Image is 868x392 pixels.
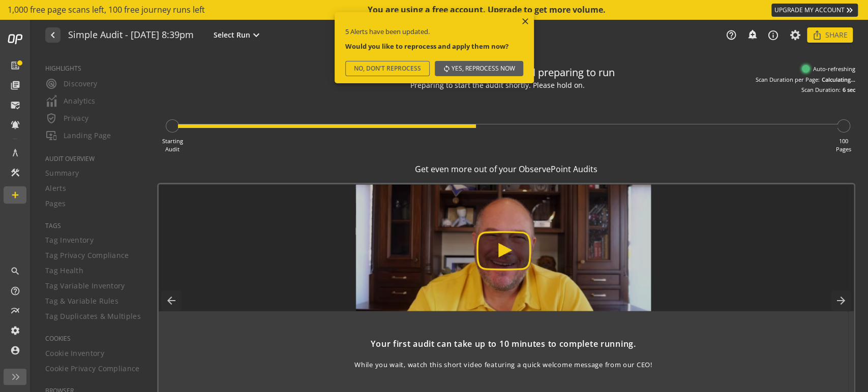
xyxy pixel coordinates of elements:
[845,5,855,15] mat-icon: keyboard_double_arrow_right
[10,306,20,316] mat-icon: multiline_chart
[345,61,430,76] button: No, don't reprocess
[161,290,182,311] mat-icon: arrow_back
[771,4,858,17] a: UPGRADE MY ACCOUNT
[825,26,848,44] span: Share
[214,30,250,40] span: Select Run
[212,28,264,42] button: Select Run
[10,148,20,158] mat-icon: architecture
[162,137,183,153] div: Starting Audit
[354,360,652,370] span: While you wait, watch this short video featuring a quick welcome message from our CEO!
[756,76,820,84] div: Scan Duration per Page:
[10,100,20,110] mat-icon: mark_email_read
[831,290,851,311] mat-icon: arrow_forward
[843,86,855,94] div: 6 sec
[807,27,853,43] button: Share
[747,29,757,39] mat-icon: add_alert
[354,59,421,78] span: No, don't reprocess
[10,60,20,71] mat-icon: list_alt
[47,29,57,41] mat-icon: navigate_before
[520,16,530,26] mat-icon: close
[10,80,20,90] mat-icon: library_books
[10,345,20,355] mat-icon: account_circle
[10,120,20,130] mat-icon: notifications_active
[822,76,855,84] div: Calculating...
[452,59,515,78] span: Yes, reprocess now
[157,164,855,175] div: Get even more out of your ObservePoint Audits
[10,190,20,200] mat-icon: add
[345,42,523,51] p: Would you like to reprocess and apply them now?
[801,86,841,94] div: Scan Duration:
[10,266,20,276] mat-icon: search
[68,30,194,41] h1: Simple Audit - 14 September 2025 | 8:39pm
[250,29,262,41] mat-icon: expand_more
[435,61,523,76] button: Yes, reprocess now
[812,30,822,40] mat-icon: ios_share
[10,168,20,178] mat-icon: construction
[10,325,20,336] mat-icon: settings
[802,65,855,73] div: Auto-refreshing
[169,338,838,350] div: Your first audit can take up to 10 minutes to complete running.
[443,65,451,73] mat-icon: loop
[836,137,851,153] div: 100 Pages
[767,29,779,41] mat-icon: info_outline
[726,29,737,41] mat-icon: help_outline
[10,286,20,296] mat-icon: help_outline
[345,27,523,37] p: 5 Alerts have been updated.
[8,4,205,16] span: 1,000 free page scans left, 100 free journey runs left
